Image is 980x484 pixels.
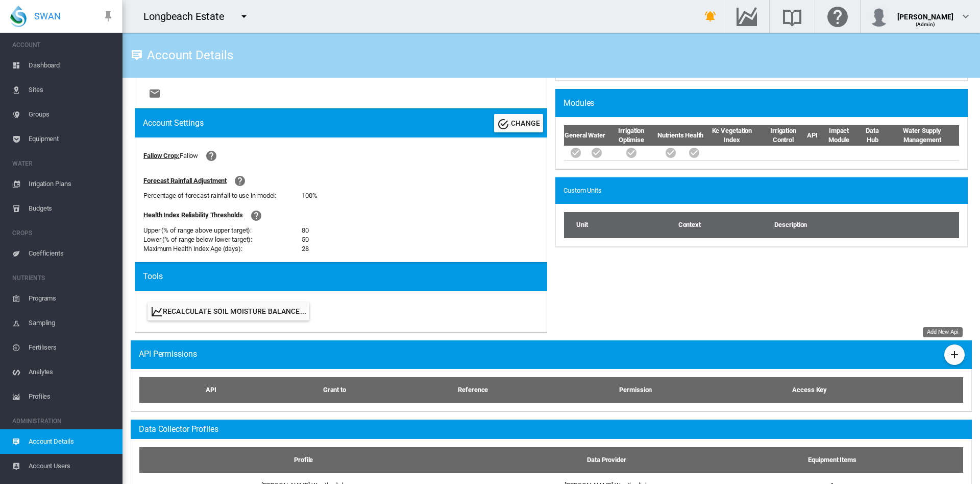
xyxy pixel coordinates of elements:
th: Data Hub [860,125,885,146]
div: Fallow Crop: [143,151,180,160]
th: Equipment Items [754,447,911,473]
button: icon-help-circle [230,171,250,191]
span: Equipment [29,127,114,151]
th: Impact Module [818,125,860,146]
th: Permission [551,377,720,403]
span: Fertilisers [29,335,114,360]
md-icon: icon-help-circle [234,175,246,187]
div: Account Details [143,52,233,59]
span: Groups [29,102,114,127]
span: NUTRIENTS [12,270,114,286]
md-icon: icon-checkbox-marked-circle [688,147,700,159]
md-icon: icon-menu-down [238,10,250,22]
div: Forecast Rainfall Adjustment [143,176,227,186]
th: API [139,377,274,403]
th: Irrigation Control [759,125,806,146]
md-icon: icon-help-circle [205,150,217,162]
button: Recalculate Soil Moisture Balance [148,302,309,320]
span: Coefficients [29,241,114,266]
div: Modules [563,98,968,109]
span: WATER [12,155,114,172]
th: Profile [139,447,459,473]
span: Account Users [29,454,114,478]
div: Health Index Reliability Thresholds [143,211,243,220]
th: Kc Vegetation Index [704,125,759,146]
th: Access Key [720,377,899,403]
md-icon: icon-checkbox-marked-circle [625,147,638,159]
th: Data Provider [459,447,753,473]
md-icon: icon-bell-ring [704,10,717,22]
div: [PERSON_NAME] [897,8,953,18]
md-icon: icon-help-circle [250,210,262,222]
th: Grant to [274,377,395,403]
img: SWAN-Landscape-Logo-Colour-drop.png [10,6,27,27]
md-icon: icon-chart-line [151,306,163,318]
span: Irrigation Plans [29,172,114,196]
div: 50 [302,235,309,244]
th: Reference [395,377,551,403]
span: Add New Api [927,329,959,335]
md-icon: icon-checkbox-marked-circle [665,147,677,159]
button: Change Account Settings [494,114,543,132]
div: 28 [302,244,309,253]
div: Lower (% of range below lower target): [143,235,302,244]
md-icon: Search the knowledge base [780,10,804,22]
span: Programs [29,286,114,311]
span: Sampling [29,311,114,335]
md-icon: Go to the Data Hub [734,10,759,22]
th: Nutrients [657,125,684,146]
th: Water [587,125,606,146]
th: Irrigation Optimise [606,125,657,146]
md-icon: icon-plus [948,349,961,361]
th: Unit [564,212,678,238]
div: Maximum Health Index Age (days): [143,244,302,253]
span: Analytes [29,360,114,384]
div: Upper (% of range above upper target): [143,226,302,235]
span: Custom Units [563,186,602,195]
md-icon: icon-chevron-down [960,10,972,22]
div: Longbeach Estate [143,9,233,24]
div: Account Settings [143,118,203,129]
img: profile.jpg [869,6,889,27]
span: (Admin) [916,21,936,27]
span: Dashboard [29,53,114,78]
div: 80 [302,226,309,235]
button: icon-bell-ring [700,6,721,27]
md-icon: icon-tooltip-text [131,49,143,61]
md-icon: icon-email [149,87,161,100]
span: API Permissions [139,349,197,360]
th: Health [684,125,704,146]
span: Account Details [29,429,114,454]
md-icon: icon-checkbox-marked-circle [570,147,582,159]
md-icon: Click here for help [825,10,850,22]
button: icon-help-circle [201,146,222,166]
span: SWAN [34,10,61,22]
md-icon: icon-check-circle [497,118,509,130]
button: Add New Api [944,344,965,365]
span: CROPS [12,225,114,241]
span: ADMINISTRATION [12,413,114,429]
md-icon: icon-pin [102,10,114,22]
th: General [564,125,587,146]
div: Percentage of forecast rainfall to use in model: [143,191,302,200]
span: Profiles [29,384,114,409]
span: Budgets [29,196,114,221]
span: Data Collector Profiles [139,424,218,435]
span: Sites [29,78,114,102]
span: ACCOUNT [12,37,114,53]
th: Description [774,212,959,238]
button: icon-menu-down [234,6,254,27]
div: Tools [143,271,547,282]
md-icon: icon-checkbox-marked-circle [591,147,603,159]
th: Water Supply Management [885,125,959,146]
span: CHANGE [511,119,540,127]
th: API [806,125,818,146]
div: 100% [302,191,317,200]
div: Fallow [180,151,198,160]
th: Context [678,212,774,238]
button: icon-help-circle [246,205,266,226]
